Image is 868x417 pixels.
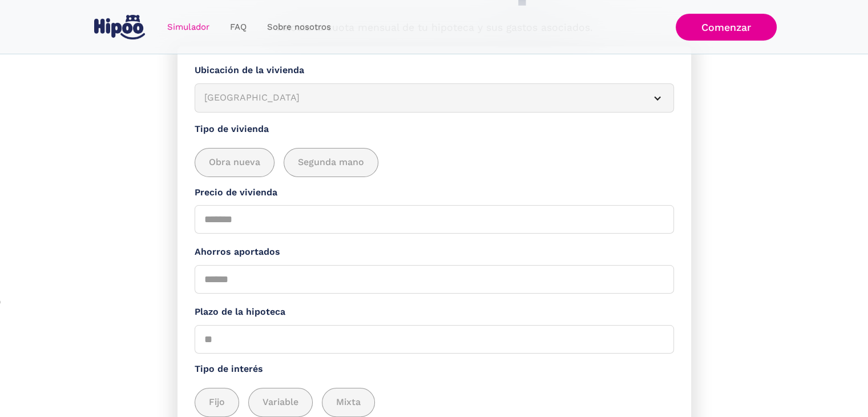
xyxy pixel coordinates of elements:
article: [GEOGRAPHIC_DATA] [195,83,674,113]
a: Simulador [157,16,220,38]
label: Tipo de interés [195,362,674,376]
div: [GEOGRAPHIC_DATA] [204,91,637,105]
a: Sobre nosotros [257,16,341,38]
label: Precio de vivienda [195,186,674,200]
div: add_description_here [195,388,674,417]
span: Fijo [209,395,225,410]
div: add_description_here [195,148,674,177]
label: Plazo de la hipoteca [195,305,674,319]
label: Ubicación de la vivienda [195,63,674,78]
span: Obra nueva [209,155,260,170]
span: Mixta [336,395,361,410]
a: Comenzar [676,14,777,41]
a: home [92,10,148,44]
span: Segunda mano [298,155,364,170]
a: FAQ [220,16,257,38]
label: Tipo de vivienda [195,122,674,137]
span: Variable [263,395,298,410]
label: Ahorros aportados [195,245,674,259]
